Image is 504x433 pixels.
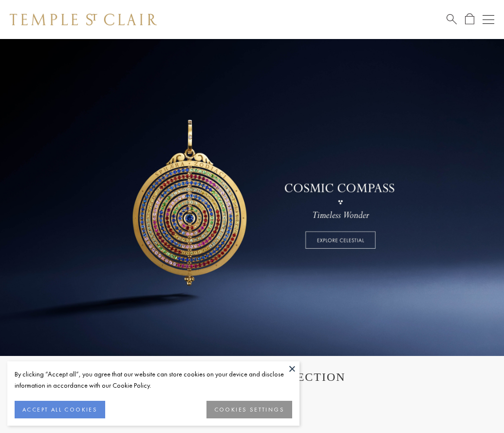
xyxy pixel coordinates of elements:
a: Open Shopping Bag [465,13,474,25]
img: Temple St. Clair [10,14,157,25]
button: ACCEPT ALL COOKIES [15,401,105,418]
a: Search [447,13,457,25]
button: COOKIES SETTINGS [206,401,292,418]
div: By clicking “Accept all”, you agree that our website can store cookies on your device and disclos... [15,369,292,391]
button: Open navigation [483,14,494,25]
